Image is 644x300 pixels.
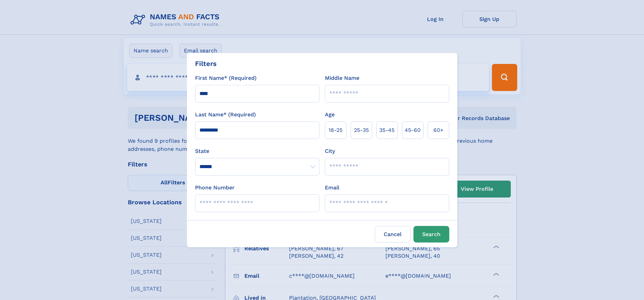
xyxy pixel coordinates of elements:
[375,226,411,243] label: Cancel
[195,111,256,119] label: Last Name* (Required)
[325,111,335,119] label: Age
[354,126,369,134] span: 25‑35
[325,74,359,82] label: Middle Name
[413,226,449,243] button: Search
[195,74,257,82] label: First Name* (Required)
[195,184,235,192] label: Phone Number
[379,126,395,134] span: 35‑45
[325,184,339,192] label: Email
[195,59,217,69] div: Filters
[325,147,335,155] label: City
[329,126,342,134] span: 18‑25
[405,126,421,134] span: 45‑60
[433,126,444,134] span: 60+
[195,147,319,155] label: State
